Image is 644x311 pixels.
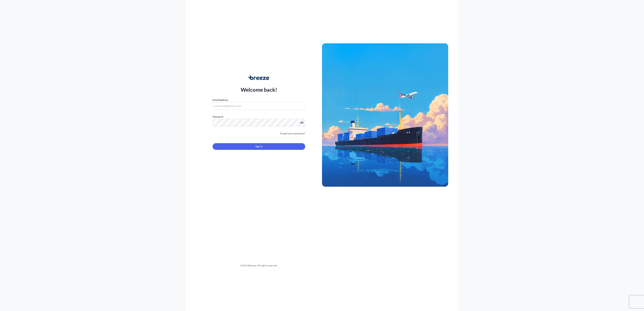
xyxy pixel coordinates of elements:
img: Ship illustration [322,43,448,186]
span: Sign In [255,144,263,149]
label: Email Address [213,98,228,102]
input: example@gmail.com [213,102,305,110]
button: Show password [300,121,304,124]
a: Forgot your password? [280,131,305,136]
div: © 2025 Breeze. All rights reserved. [196,263,322,268]
button: Sign In [213,143,305,150]
label: Password [213,115,305,119]
p: Welcome back! [241,86,277,93]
